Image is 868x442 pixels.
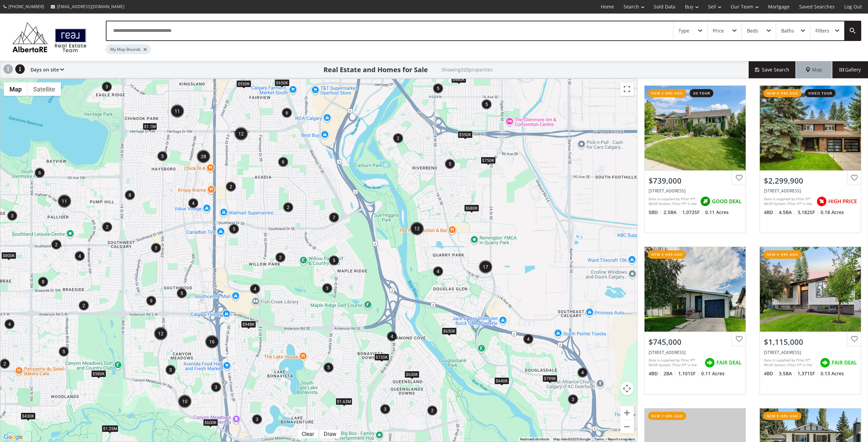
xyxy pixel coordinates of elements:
[764,175,857,186] div: $2,299,900
[481,99,492,109] div: 5
[637,79,753,240] a: new 2 hrs ago3d tour$739,000[STREET_ADDRESS]Data is supplied by Pillar 9™ MLS® System. Pillar 9™ ...
[649,337,742,347] div: $745,000
[283,202,293,212] div: 2
[323,65,428,75] h1: Real Estate and Homes for Sale
[241,321,256,328] div: $948K
[678,28,689,33] div: Type
[410,222,424,235] div: 12
[146,296,156,306] div: 9
[236,80,251,87] div: $550K
[678,370,699,377] span: 1,101 SF
[649,350,742,355] div: 840 Archwood Road SE, Calgary, AB T2J 1C4
[649,370,662,377] span: 4 BD
[9,20,90,54] img: Logo
[753,79,868,240] a: new 4 hrs agovideo tour$2,299,900[STREET_ADDRESS]Data is supplied by Pillar 9™ MLS® System. Pilla...
[57,4,124,9] span: [EMAIL_ADDRESS][DOMAIN_NAME]
[577,367,588,378] div: 4
[323,362,334,373] div: 5
[828,198,857,205] span: HIGH PRICE
[143,123,157,130] div: $1.1M
[102,82,112,92] div: 3
[322,431,338,437] div: Draw
[523,334,533,344] div: 4
[178,395,192,408] div: 10
[781,28,794,33] div: Baths
[698,195,712,208] img: rating icon
[75,251,85,261] div: 4
[832,359,857,366] span: FAIR DEAL
[779,370,796,377] span: 3.5 BA
[7,211,17,221] div: 3
[300,431,316,437] div: Clear
[764,337,857,347] div: $1,115,000
[102,222,112,232] div: 2
[749,61,796,78] button: Save Search
[764,370,777,377] span: 4 BD
[542,375,557,382] div: $799K
[252,414,262,424] div: 3
[275,79,290,86] div: $650K
[59,346,69,357] div: 5
[405,371,419,378] div: $630K
[703,356,716,370] img: rating icon
[764,358,816,368] div: Data is supplied by Pillar 9™ MLS® System. Pillar 9™ is the owner of the copyright in its MLS® Sy...
[336,398,352,405] div: $1.63M
[278,157,288,167] div: 6
[620,382,634,395] button: Map camera controls
[553,437,590,441] span: Map data ©2025 Google
[151,243,161,253] div: 3
[125,190,135,200] div: 8
[821,370,844,377] span: 0.13 Acres
[322,283,332,293] div: 3
[806,66,822,73] span: Map
[250,284,260,294] div: 4
[779,209,796,216] span: 4.5 BA
[393,133,403,143] div: 2
[620,406,634,420] button: Zoom in
[8,4,44,9] span: [PHONE_NUMBER]
[608,437,635,441] a: Report a map error
[494,377,509,384] div: $640K
[51,239,61,250] div: 2
[713,28,724,33] div: Price
[188,198,198,208] div: 4
[649,358,701,368] div: Data is supplied by Pillar 9™ MLS® System. Pillar 9™ is the owner of the copyright in its MLS® Sy...
[705,209,729,216] span: 0.11 Acres
[165,365,176,375] div: 3
[27,61,64,78] div: Days on site
[380,404,390,414] div: 3
[226,182,236,192] div: 2
[520,437,549,442] button: Keyboard shortcuts
[442,328,457,335] div: $650K
[35,168,45,178] div: 6
[445,159,455,169] div: 5
[458,131,473,138] div: $550K
[815,195,828,208] img: rating icon
[211,382,221,392] div: 3
[649,209,662,216] span: 5 BD
[664,370,676,377] span: 2 BA
[329,255,339,266] div: 5
[464,205,479,212] div: $680K
[818,356,832,370] img: rating icon
[682,209,704,216] span: 1,072 SF
[797,209,819,216] span: 3,182 SF
[712,198,742,205] span: GOOD DEAL
[1,252,16,259] div: $800K
[157,151,167,161] div: 5
[451,76,466,83] div: $480K
[427,405,437,416] div: 2
[298,431,318,437] div: Click to clear.
[832,61,868,78] div: Gallery
[79,300,89,311] div: 2
[38,277,48,287] div: 8
[171,104,184,118] div: 11
[620,420,634,434] button: Zoom out
[27,82,61,96] button: Show satellite imagery
[753,240,868,401] a: new 5 hrs ago$1,115,000[STREET_ADDRESS]Data is supplied by Pillar 9™ MLS® System. Pillar 9™ is th...
[91,370,106,377] div: $580K
[637,240,753,401] a: new 5 hrs ago$745,000[STREET_ADDRESS]Data is supplied by Pillar 9™ MLS® System. Pillar 9™ is the ...
[764,209,777,216] span: 4 BD
[764,350,857,355] div: 10404 Maplemont Road SE, Calgary, AB t2j 1w4
[701,370,725,377] span: 0.11 Acres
